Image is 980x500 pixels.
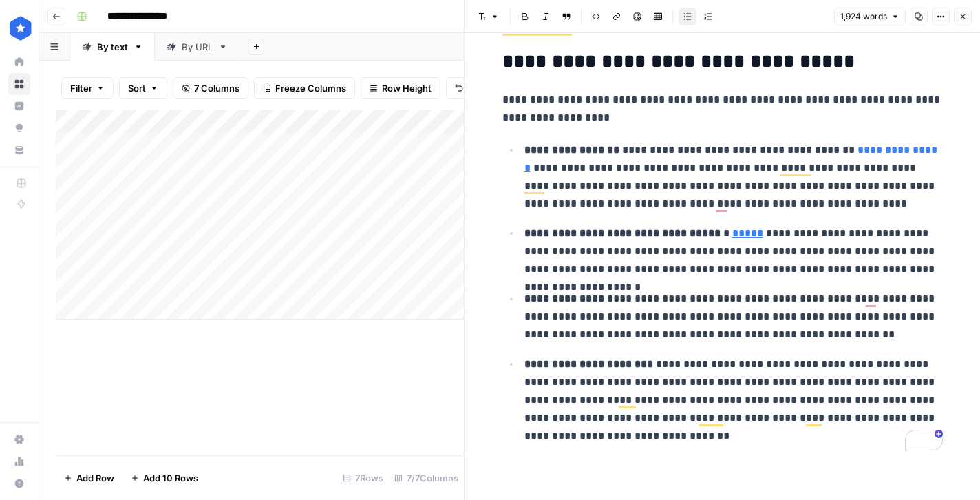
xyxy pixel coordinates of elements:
span: Row Height [382,81,432,95]
a: By text [70,33,155,61]
button: 1,924 words [834,8,906,25]
button: Freeze Columns [254,77,355,99]
a: Settings [8,428,30,450]
div: 7 Rows [337,467,389,489]
a: By URL [155,33,239,61]
span: Freeze Columns [275,81,346,95]
span: 1,924 words [840,10,887,23]
a: Insights [8,95,30,117]
span: Filter [70,81,92,95]
button: Filter [61,77,114,99]
button: 7 Columns [173,77,248,99]
span: Add 10 Rows [143,471,198,485]
img: ConsumerAffairs Logo [8,16,33,41]
button: Sort [119,77,167,99]
a: Usage [8,450,30,472]
a: Home [8,51,30,73]
div: By text [97,40,128,54]
span: Add Row [76,471,114,485]
a: Your Data [8,139,30,161]
a: Browse [8,73,30,95]
div: 7/7 Columns [389,467,464,489]
a: Opportunities [8,117,30,139]
span: 7 Columns [194,81,239,95]
span: Sort [128,81,146,95]
button: Workspace: ConsumerAffairs [8,11,30,45]
button: Add Row [56,467,122,489]
button: Row Height [361,77,440,99]
button: Add 10 Rows [122,467,206,489]
button: Help + Support [8,472,30,494]
div: By URL [182,40,213,54]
